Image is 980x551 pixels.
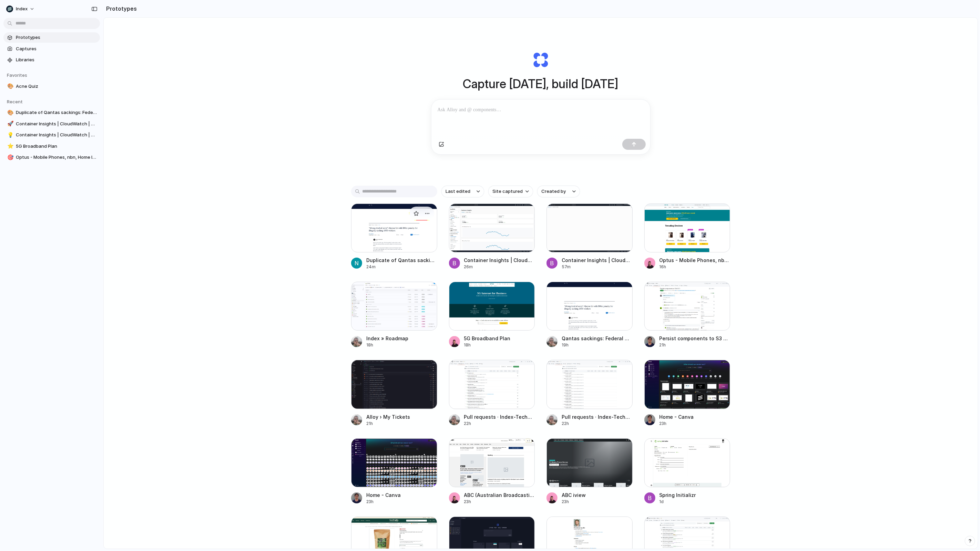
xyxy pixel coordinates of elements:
[488,186,533,197] button: Site captured
[449,438,535,505] a: ABC (Australian Broadcasting Corporation)ABC (Australian Broadcasting Corporation)23h
[6,83,13,90] button: 🎨
[449,360,535,426] a: Pull requests · Index-Technologies/indexPull requests · Index-Technologies/index22h
[492,188,523,195] span: Site captured
[644,438,731,505] a: Spring InitializrSpring Initializr1d
[16,143,97,150] span: 5G Broadband Plan
[464,257,535,264] div: Container Insights | CloudWatch | us-west-2
[351,360,437,426] a: Alloy › My TicketsAlloy › My Tickets21h
[464,420,535,427] div: 22h
[16,154,97,161] span: Optus - Mobile Phones, nbn, Home Internet, Entertainment and Sport
[366,335,408,342] div: Index » Roadmap
[537,186,580,197] button: Created by
[366,413,410,420] div: Alloy › My Tickets
[3,152,100,163] a: 🎯Optus - Mobile Phones, nbn, Home Internet, Entertainment and Sport
[547,438,633,505] a: ABC iviewABC iview23h
[366,264,437,270] div: 24m
[366,499,401,505] div: 23h
[562,499,586,505] div: 23h
[7,109,12,117] div: 🎨
[7,142,12,150] div: ⭐
[446,188,470,195] span: Last edited
[6,121,13,127] button: 🚀
[16,6,28,12] span: Index
[464,499,535,505] div: 23h
[3,44,100,54] a: Captures
[3,107,100,118] a: 🎨Duplicate of Qantas sackings: Federal Court hits airline with $90m penalty for 1800 illegal sack...
[351,438,437,505] a: Home - CanvaHome - Canva23h
[3,119,100,129] a: 🚀Container Insights | CloudWatch | us-west-2
[464,264,535,270] div: 26m
[547,282,633,348] a: Qantas sackings: Federal Court hits airline with $90m penalty for 1800 illegal sackings in 2020Qa...
[3,55,100,65] a: Libraries
[464,342,511,348] div: 18h
[7,131,12,139] div: 💡
[16,34,97,41] span: Prototypes
[660,499,696,505] div: 1d
[449,204,535,270] a: Container Insights | CloudWatch | us-west-2Container Insights | CloudWatch | us-west-226m
[16,56,97,63] span: Libraries
[562,491,586,499] div: ABC iview
[660,420,694,427] div: 23h
[463,75,619,93] h1: Capture [DATE], build [DATE]
[449,282,535,348] a: 5G Broadband Plan5G Broadband Plan18h
[464,413,535,420] div: Pull requests · Index-Technologies/index
[441,186,484,197] button: Last edited
[644,204,731,270] a: Optus - Mobile Phones, nbn, Home Internet, Entertainment and SportOptus - Mobile Phones, nbn, Hom...
[16,121,97,127] span: Container Insights | CloudWatch | us-west-2
[6,154,13,161] button: 🎯
[6,132,13,138] button: 💡
[660,491,696,499] div: Spring Initializr
[3,3,38,14] button: Index
[562,413,633,420] div: Pull requests · Index-Technologies/index
[541,188,566,195] span: Created by
[3,32,100,43] a: Prototypes
[351,282,437,348] a: Index » RoadmapIndex » Roadmap18h
[660,413,694,420] div: Home - Canva
[3,81,100,92] a: 🎨Acne Quiz
[366,257,437,264] div: Duplicate of Qantas sackings: Federal Court hits airline with $90m penalty for 1800 illegal sacki...
[562,420,633,427] div: 22h
[644,282,731,348] a: Persist components to S3 by iaculch · Pull Request #2971 · Index-Technologies/indexPersist compon...
[464,491,535,499] div: ABC (Australian Broadcasting Corporation)
[562,335,633,342] div: Qantas sackings: Federal Court hits airline with $90m penalty for 1800 illegal sackings in [DATE]
[562,257,633,264] div: Container Insights | CloudWatch | us-west-2
[6,143,13,150] button: ⭐
[16,109,97,116] span: Duplicate of Qantas sackings: Federal Court hits airline with $90m penalty for 1800 illegal sacki...
[16,83,97,90] span: Acne Quiz
[562,342,633,348] div: 19h
[7,82,12,90] div: 🎨
[7,154,12,162] div: 🎯
[547,360,633,426] a: Pull requests · Index-Technologies/indexPull requests · Index-Technologies/index22h
[644,360,731,426] a: Home - CanvaHome - Canva23h
[547,204,633,270] a: Container Insights | CloudWatch | us-west-2Container Insights | CloudWatch | us-west-257m
[6,109,13,116] button: 🎨
[7,72,27,78] span: Favorites
[16,132,97,138] span: Container Insights | CloudWatch | us-west-2
[366,342,408,348] div: 18h
[464,335,511,342] div: 5G Broadband Plan
[3,130,100,140] a: 💡Container Insights | CloudWatch | us-west-2
[351,204,437,270] a: Duplicate of Qantas sackings: Federal Court hits airline with $90m penalty for 1800 illegal sacki...
[660,342,731,348] div: 21h
[7,120,12,128] div: 🚀
[366,420,410,427] div: 21h
[16,45,97,52] span: Captures
[660,257,731,264] div: Optus - Mobile Phones, nbn, Home Internet, Entertainment and Sport
[660,335,731,342] div: Persist components to S3 by [PERSON_NAME] Request #2971 · Index-Technologies/index
[562,264,633,270] div: 57m
[7,99,23,104] span: Recent
[3,141,100,152] a: ⭐5G Broadband Plan
[660,264,731,270] div: 16h
[366,491,401,499] div: Home - Canva
[103,4,137,13] h2: Prototypes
